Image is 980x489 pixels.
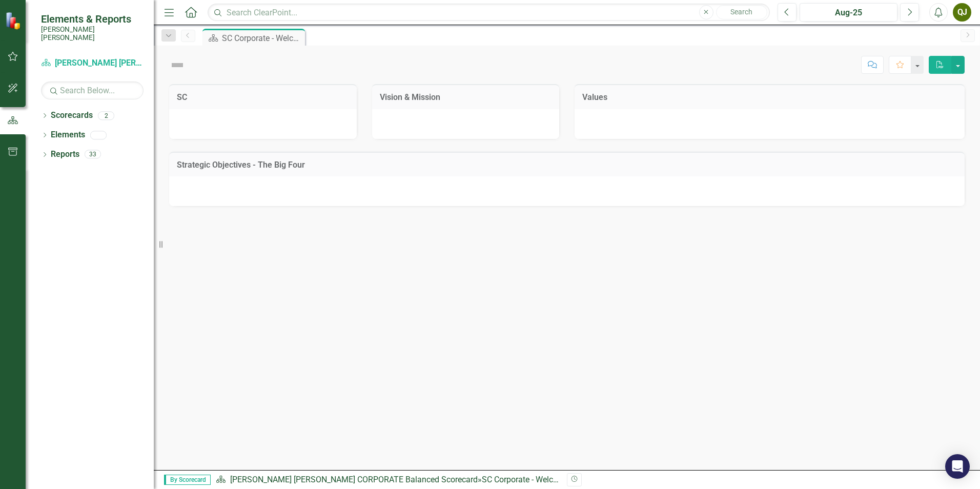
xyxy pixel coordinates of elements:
a: Reports [51,149,79,160]
span: Elements & Reports [41,13,144,25]
div: SC Corporate - Welcome to ClearPoint [482,475,618,484]
h3: SC [177,93,349,102]
h3: Values [582,93,957,102]
button: Search [716,5,767,19]
input: Search Below... [41,81,144,99]
h3: Strategic Objectives - The Big Four [177,160,957,170]
div: SC Corporate - Welcome to ClearPoint [222,32,302,45]
div: Open Intercom Messenger [945,454,970,479]
button: Aug-25 [800,3,897,22]
div: 2 [98,111,114,120]
a: Scorecards [51,110,93,121]
img: Not Defined [169,57,186,73]
span: Search [730,8,752,16]
input: Search ClearPoint... [208,4,770,22]
small: [PERSON_NAME] [PERSON_NAME] [41,25,144,42]
button: QJ [953,3,971,22]
a: [PERSON_NAME] [PERSON_NAME] CORPORATE Balanced Scorecard [41,57,144,69]
a: [PERSON_NAME] [PERSON_NAME] CORPORATE Balanced Scorecard [230,475,478,484]
div: Aug-25 [803,7,894,19]
div: » [216,474,559,486]
img: ClearPoint Strategy [5,12,23,30]
h3: Vision & Mission [380,93,552,102]
div: 33 [85,150,101,159]
span: By Scorecard [164,475,211,485]
a: Elements [51,129,85,141]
